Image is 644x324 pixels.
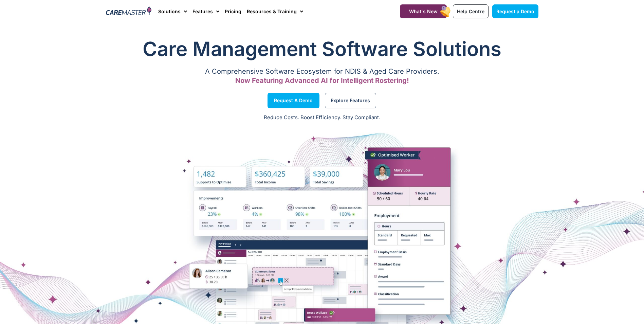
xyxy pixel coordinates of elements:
p: A Comprehensive Software Ecosystem for NDIS & Aged Care Providers. [106,69,538,74]
span: Now Featuring Advanced AI for Intelligent Rostering! [235,76,409,85]
h1: Care Management Software Solutions [106,35,538,62]
span: Help Centre [457,8,484,14]
span: Request a Demo [496,8,534,14]
a: Request a Demo [492,4,538,18]
a: Help Centre [453,4,489,18]
a: Explore Features [325,93,376,108]
a: Request a Demo [268,93,319,108]
img: CareMaster Logo [106,6,152,17]
a: What's New [400,4,447,18]
p: Reduce Costs. Boost Efficiency. Stay Compliant. [4,114,640,122]
span: Request a Demo [274,99,313,102]
span: Explore Features [331,99,370,102]
span: What's New [409,8,438,14]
